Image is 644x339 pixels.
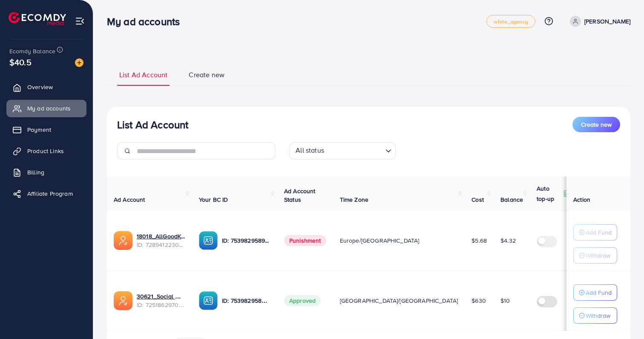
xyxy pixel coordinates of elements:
[199,195,228,204] span: Your BC ID
[471,236,487,245] span: $5.68
[199,231,218,250] img: ic-ba-acc.ded83a64.svg
[573,195,590,204] span: Action
[9,47,55,55] span: Ecomdy Balance
[494,19,528,24] span: white_agency
[27,83,53,91] span: Overview
[137,292,185,310] div: <span class='underline'>30621_Social Heaven -2_1688455929889</span></br>7251862970697826305
[573,224,617,240] button: Add Fund
[199,291,218,310] img: ic-ba-acc.ded83a64.svg
[581,120,612,129] span: Create new
[27,104,71,113] span: My ad accounts
[137,232,185,240] a: 18018_AllGoodKeys_1697198555049
[117,119,188,131] h3: List Ad Account
[500,296,510,305] span: $10
[75,16,85,26] img: menu
[6,142,86,159] a: Product Links
[537,183,561,204] p: Auto top-up
[340,195,368,204] span: Time Zone
[27,147,64,155] span: Product Links
[486,15,535,28] a: white_agency
[6,78,86,96] a: Overview
[584,16,630,26] p: [PERSON_NAME]
[566,16,630,27] a: [PERSON_NAME]
[27,189,73,198] span: Affiliate Program
[137,240,185,249] span: ID: 7289412230922207233
[573,247,617,264] button: Withdraw
[137,301,185,309] span: ID: 7251862970697826305
[586,310,610,321] p: Withdraw
[500,195,523,204] span: Balance
[222,296,270,306] p: ID: 7539829589212823553
[586,227,612,238] p: Add Fund
[114,195,145,204] span: Ad Account
[6,121,86,138] a: Payment
[284,187,316,204] span: Ad Account Status
[27,125,51,134] span: Payment
[137,292,185,301] a: 30621_Social Heaven -2_1688455929889
[6,185,86,202] a: Affiliate Program
[471,296,486,305] span: $630
[284,295,321,306] span: Approved
[114,291,132,310] img: ic-ads-acc.e4c84228.svg
[6,100,86,117] a: My ad accounts
[189,70,224,80] span: Create new
[107,15,187,28] h3: My ad accounts
[586,250,610,261] p: Withdraw
[9,12,66,25] img: logo
[573,284,617,301] button: Add Fund
[114,231,132,250] img: ic-ads-acc.e4c84228.svg
[284,235,326,246] span: Punishment
[6,164,86,181] a: Billing
[340,236,420,245] span: Europe/[GEOGRAPHIC_DATA]
[340,296,458,305] span: [GEOGRAPHIC_DATA]/[GEOGRAPHIC_DATA]
[573,307,617,324] button: Withdraw
[500,236,516,245] span: $4.32
[289,142,396,159] div: Search for option
[75,58,83,67] img: image
[137,232,185,249] div: <span class='underline'>18018_AllGoodKeys_1697198555049</span></br>7289412230922207233
[9,56,32,68] span: $40.5
[119,70,167,80] span: List Ad Account
[294,144,326,157] span: All status
[586,287,612,298] p: Add Fund
[327,144,382,157] input: Search for option
[222,235,270,246] p: ID: 7539829589212823553
[27,168,44,177] span: Billing
[471,195,484,204] span: Cost
[608,301,638,333] iframe: Chat
[572,117,620,132] button: Create new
